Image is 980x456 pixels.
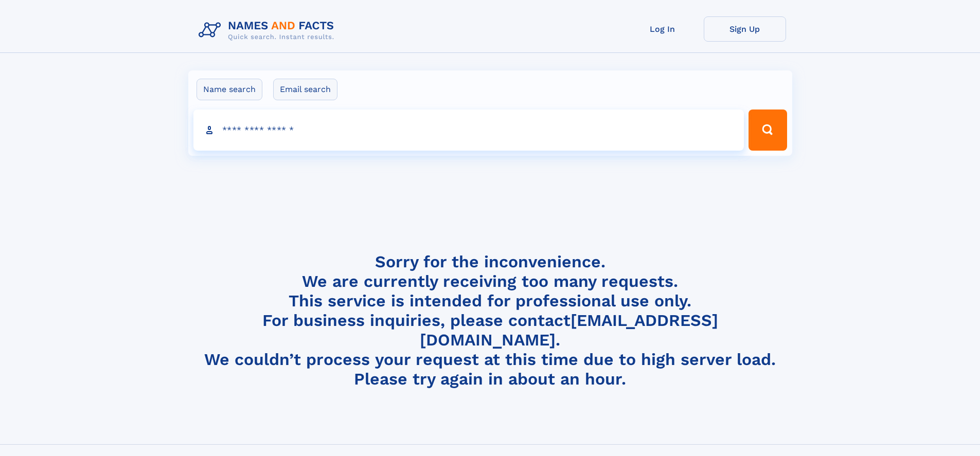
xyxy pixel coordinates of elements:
[194,16,343,44] img: Logo Names and Facts
[273,79,337,100] label: Email search
[193,110,744,151] input: search input
[704,16,786,42] a: Sign Up
[621,16,704,42] a: Log In
[194,252,786,389] h4: Sorry for the inconvenience. We are currently receiving too many requests. This service is intend...
[197,79,262,100] label: Name search
[749,110,787,151] button: Search Button
[420,311,718,350] a: [EMAIL_ADDRESS][DOMAIN_NAME]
